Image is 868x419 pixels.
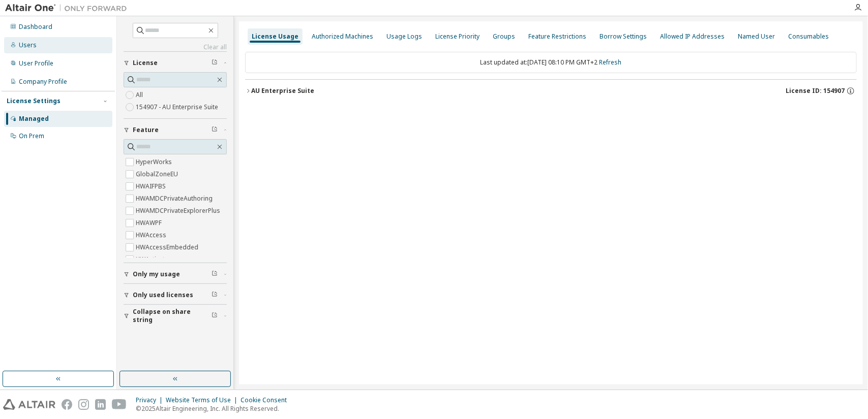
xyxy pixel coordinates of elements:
[786,87,845,95] span: License ID: 154907
[136,101,220,113] label: 154907 - AU Enterprise Suite
[136,241,200,253] label: HWAccessEmbedded
[136,217,164,229] label: HWAWPF
[528,33,586,41] div: Feature Restrictions
[124,52,227,74] button: License
[136,404,293,413] p: © 2025 Altair Engineering, Inc. All Rights Reserved.
[124,263,227,285] button: Only my usage
[62,399,72,410] img: facebook.svg
[124,43,227,51] a: Clear all
[112,399,127,410] img: youtube.svg
[212,126,218,134] span: Clear filter
[133,126,159,134] span: Feature
[251,87,314,95] div: AU Enterprise Suite
[136,89,145,101] label: All
[660,33,725,41] div: Allowed IP Addresses
[166,396,241,404] div: Website Terms of Use
[136,192,215,205] label: HWAMDCPrivateAuthoring
[124,305,227,327] button: Collapse on share string
[788,33,829,41] div: Consumables
[133,308,212,324] span: Collapse on share string
[738,33,775,41] div: Named User
[136,253,170,266] label: HWActivate
[19,115,49,123] div: Managed
[212,291,218,299] span: Clear filter
[95,399,106,410] img: linkedin.svg
[136,229,168,241] label: HWAccess
[245,80,857,102] button: AU Enterprise SuiteLicense ID: 154907
[136,156,174,168] label: HyperWorks
[136,396,166,404] div: Privacy
[19,78,67,86] div: Company Profile
[124,119,227,141] button: Feature
[78,399,89,410] img: instagram.svg
[386,33,422,41] div: Usage Logs
[493,33,515,41] div: Groups
[19,132,44,140] div: On Prem
[136,180,168,192] label: HWAIFPBS
[252,33,298,41] div: License Usage
[124,284,227,306] button: Only used licenses
[312,33,373,41] div: Authorized Machines
[3,399,55,410] img: altair_logo.svg
[212,59,218,67] span: Clear filter
[600,58,622,67] a: Refresh
[136,168,180,180] label: GlobalZoneEU
[600,33,647,41] div: Borrow Settings
[133,270,180,278] span: Only my usage
[241,396,293,404] div: Cookie Consent
[19,59,53,68] div: User Profile
[136,205,222,217] label: HWAMDCPrivateExplorerPlus
[212,312,218,320] span: Clear filter
[19,23,52,31] div: Dashboard
[133,59,158,67] span: License
[133,291,193,299] span: Only used licenses
[245,52,857,73] div: Last updated at: [DATE] 08:10 PM GMT+2
[7,97,61,105] div: License Settings
[5,3,132,13] img: Altair One
[212,270,218,278] span: Clear filter
[435,33,480,41] div: License Priority
[19,41,37,49] div: Users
